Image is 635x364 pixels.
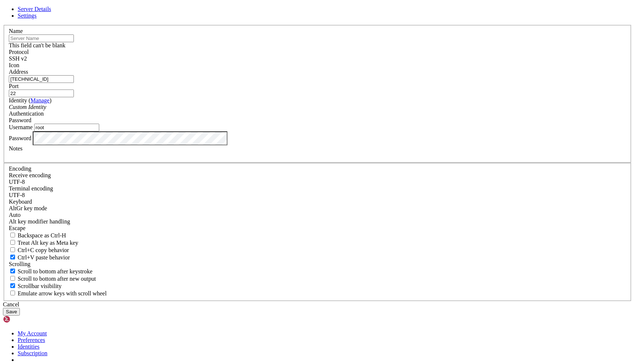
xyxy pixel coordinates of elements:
[9,69,28,75] label: Address
[9,117,31,123] span: Password
[9,90,74,97] input: Port Number
[9,212,626,218] div: Auto
[9,172,51,178] label: Set the expected encoding for data received from the host. If the encodings do not match, visual ...
[9,55,27,62] span: SSH v2
[10,233,15,237] input: Backspace as Ctrl-H
[18,268,93,274] span: Scroll to bottom after keystroke
[9,225,626,232] div: Escape
[9,34,74,42] input: Server Name
[18,12,37,19] a: Settings
[9,283,62,289] label: The vertical scrollbar mode.
[9,290,107,296] label: When using the alternative screen buffer, and DECCKM (Application Cursor Keys) is active, mouse w...
[9,145,22,152] label: Notes
[9,110,44,117] label: Authentication
[10,269,15,273] input: Scroll to bottom after keystroke
[9,124,33,130] label: Username
[9,75,74,83] input: Host Name or IP
[9,225,25,231] span: Escape
[34,124,99,131] input: Login Username
[9,240,78,246] label: Whether the Alt key acts as a Meta key or as a distinct Alt key.
[9,62,19,68] label: Icon
[31,97,50,103] a: Manage
[18,254,70,261] span: Ctrl+V paste behavior
[9,247,69,253] label: Ctrl-C copies if true, send ^C to host if false. Ctrl-Shift-C sends ^C to host if true, copies if...
[9,117,626,124] div: Password
[9,192,626,199] div: UTF-8
[18,337,45,343] a: Preferences
[10,247,15,252] input: Ctrl+C copy behavior
[9,212,21,218] span: Auto
[9,185,53,192] label: The default terminal encoding. ISO-2022 enables character map translations (like graphics maps). ...
[29,97,51,103] span: ( )
[9,135,31,141] label: Password
[10,240,15,245] input: Treat Alt key as Meta key
[18,290,107,296] span: Emulate arrow keys with scroll wheel
[10,283,15,288] input: Scrollbar visibility
[9,97,51,103] label: Identity
[18,330,47,336] a: My Account
[18,232,66,239] span: Backspace as Ctrl-H
[9,179,626,185] div: UTF-8
[18,240,78,246] span: Treat Alt key as Meta key
[3,308,20,316] button: Save
[9,268,93,274] label: Whether to scroll to the bottom on any keystroke.
[18,283,62,289] span: Scrollbar visibility
[9,42,626,49] div: This field can't be blank
[9,192,25,198] span: UTF-8
[3,316,45,323] img: Shellngn
[18,350,47,356] a: Subscription
[9,49,29,55] label: Protocol
[10,291,15,295] input: Emulate arrow keys with scroll wheel
[3,301,632,308] div: Cancel
[9,199,32,205] label: Keyboard
[18,6,51,12] a: Server Details
[9,165,31,172] label: Encoding
[9,218,70,225] label: Controls how the Alt key is handled. Escape: Send an ESC prefix. 8-Bit: Add 128 to the typed char...
[9,261,31,267] label: Scrolling
[9,55,626,62] div: SSH v2
[9,232,66,239] label: If true, the backspace should send BS ('\x08', aka ^H). Otherwise the backspace key should send '...
[9,104,46,110] i: Custom Identity
[9,104,626,110] div: Custom Identity
[10,276,15,281] input: Scroll to bottom after new output
[9,276,96,282] label: Scroll to bottom after new output.
[9,83,19,89] label: Port
[10,255,15,259] input: Ctrl+V paste behavior
[18,343,40,350] a: Identities
[9,254,70,261] label: Ctrl+V pastes if true, sends ^V to host if false. Ctrl+Shift+V sends ^V to host if true, pastes i...
[9,28,23,34] label: Name
[18,276,96,282] span: Scroll to bottom after new output
[18,247,69,253] span: Ctrl+C copy behavior
[9,205,47,211] label: Set the expected encoding for data received from the host. If the encodings do not match, visual ...
[9,179,25,185] span: UTF-8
